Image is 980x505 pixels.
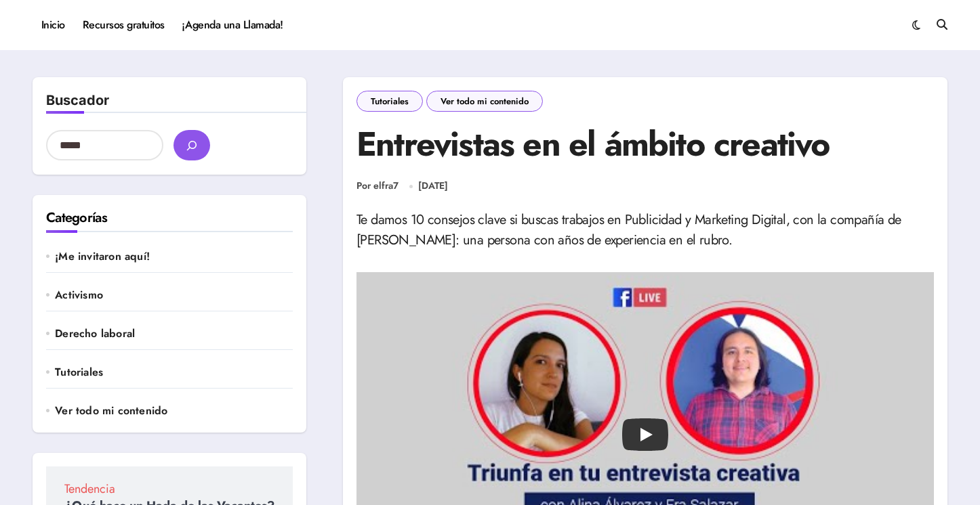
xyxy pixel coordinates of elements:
a: Inicio [33,7,74,43]
a: [DATE] [418,179,448,193]
time: [DATE] [418,179,448,192]
a: Ver todo mi contenido [426,91,543,112]
h1: Entrevistas en el ámbito creativo [356,122,934,166]
a: Activismo [55,288,293,303]
a: ¡Agenda una Llamada! [173,7,292,43]
h2: Categorías [46,208,293,227]
button: buscar [173,130,210,160]
a: ¡Me invitaron aquí! [55,249,293,264]
a: Por elfra7 [356,179,399,193]
span: Tendencia [64,483,274,495]
a: Ver todo mi contenido [55,403,293,418]
a: Tutoriales [55,365,293,380]
a: Tutoriales [356,91,423,112]
p: Te damos 10 consejos clave si buscas trabajos en Publicidad y Marketing Digital, con la compañía ... [356,210,934,250]
a: Derecho laboral [55,326,293,341]
a: Recursos gratuitos [74,7,173,43]
label: Buscador [46,92,109,108]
